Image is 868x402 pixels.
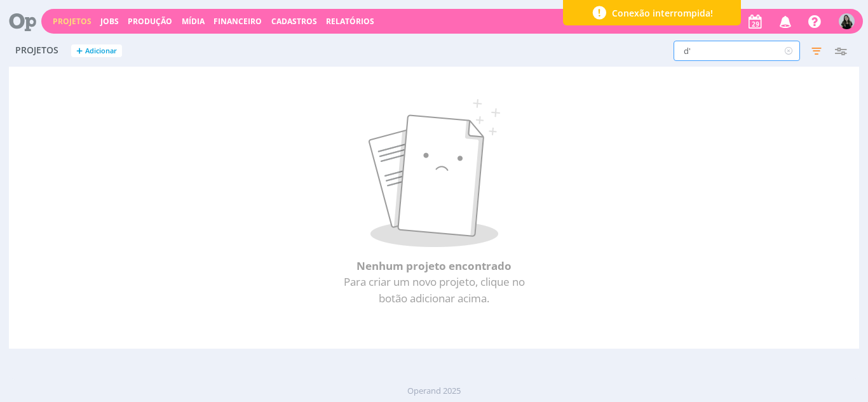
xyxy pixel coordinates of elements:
a: Financeiro [214,16,262,27]
span: Adicionar [85,47,117,55]
a: Projetos [53,16,92,27]
input: Busca [674,41,800,61]
span: Cadastros [271,16,317,27]
button: Financeiro [210,17,266,27]
span: Projetos [15,45,58,56]
img: Sem resultados [369,99,500,248]
a: Relatórios [326,16,374,27]
a: Produção [128,16,172,27]
button: V [838,10,855,32]
span: + [76,44,83,58]
button: +Adicionar [71,44,122,58]
button: Mídia [178,17,208,27]
button: Jobs [97,17,123,27]
a: Mídia [182,16,205,27]
button: Produção [124,17,176,27]
div: Nenhum projeto encontrado [36,94,832,322]
img: V [839,13,855,29]
button: Projetos [49,17,95,27]
button: Cadastros [268,17,321,27]
span: Conexão interrompida! [612,6,713,20]
p: Para criar um novo projeto, clique no botão adicionar acima. [41,274,827,306]
button: Relatórios [322,17,378,27]
a: Jobs [100,16,119,27]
